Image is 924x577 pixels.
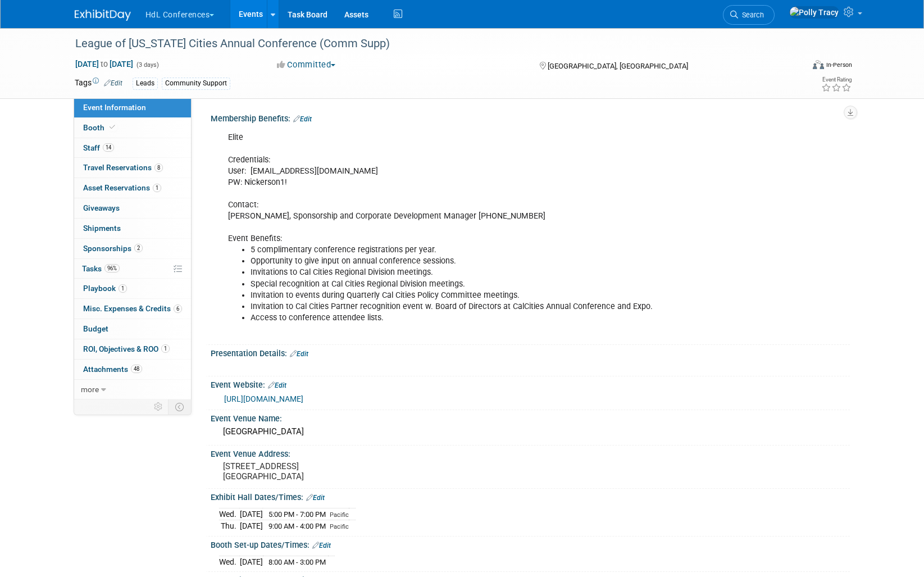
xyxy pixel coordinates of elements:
span: 1 [161,344,170,353]
div: Membership Benefits: [211,110,850,125]
li: Special recognition at Cal Cities Regional Division meetings. [251,279,720,290]
a: Budget [74,319,191,339]
span: 9:00 AM - 4:00 PM [268,522,326,530]
span: more [81,385,99,394]
div: Event Venue Address: [211,446,850,460]
span: Event Information [83,103,146,112]
a: Event Information [74,98,191,117]
div: Event Format [737,58,853,75]
pre: [STREET_ADDRESS] [GEOGRAPHIC_DATA] [223,461,465,481]
td: Toggle Event Tabs [168,399,191,414]
span: (3 days) [135,61,159,69]
span: 48 [131,365,142,373]
a: Booth [74,118,191,138]
a: Travel Reservations8 [74,158,191,178]
img: Format-Inperson.png [813,60,824,69]
a: Edit [306,494,325,502]
span: Booth [83,123,117,132]
div: In-Person [826,61,852,69]
li: Invitation to events during Quarterly Cal Cities Policy Committee meetings. [251,290,720,301]
div: League of [US_STATE] Cities Annual Conference (Comm Supp) [71,34,786,54]
a: Asset Reservations1 [74,178,191,198]
div: Event Website: [211,376,850,391]
a: Edit [104,79,122,87]
span: [DATE] [DATE] [75,59,134,69]
span: 6 [174,305,182,313]
a: Shipments [74,219,191,238]
span: Tasks [82,264,120,273]
div: Presentation Details: [211,345,850,360]
td: [DATE] [240,508,263,520]
a: ROI, Objectives & ROO1 [74,339,191,359]
div: Community Support [162,78,230,89]
span: Travel Reservations [83,163,163,172]
td: Personalize Event Tab Strip [149,399,169,414]
span: 8:00 AM - 3:00 PM [268,558,326,566]
span: 8 [154,163,163,172]
a: Tasks96% [74,259,191,279]
a: [URL][DOMAIN_NAME] [224,394,303,403]
img: Polly Tracy [789,6,839,19]
td: Wed. [219,508,240,520]
a: Staff14 [74,138,191,158]
a: Edit [293,115,312,123]
img: ExhibitDay [75,10,131,21]
span: Pacific [330,523,349,530]
a: Attachments48 [74,360,191,379]
td: Thu. [219,520,240,532]
a: more [74,380,191,399]
td: Wed. [219,556,240,567]
a: Edit [312,542,331,549]
a: Playbook1 [74,279,191,298]
div: Booth Set-up Dates/Times: [211,537,850,551]
a: Edit [268,381,286,389]
span: Sponsorships [83,244,143,253]
div: Exhibit Hall Dates/Times: [211,489,850,503]
td: Tags [75,77,122,90]
span: Attachments [83,365,142,374]
span: to [99,60,110,69]
a: Giveaways [74,198,191,218]
div: Event Venue Name: [211,410,850,424]
a: Misc. Expenses & Credits6 [74,299,191,319]
li: Invitations to Cal Cities Regional Division meetings. [251,267,720,278]
button: Committed [273,59,340,71]
div: Event Rating [821,77,852,83]
a: Edit [290,350,308,358]
a: Search [723,5,775,25]
span: Shipments [83,224,121,233]
span: [GEOGRAPHIC_DATA], [GEOGRAPHIC_DATA] [548,62,688,70]
span: 2 [134,244,143,252]
a: Sponsorships2 [74,239,191,258]
div: Leads [133,78,158,89]
span: 5:00 PM - 7:00 PM [268,510,326,519]
span: Staff [83,143,114,152]
span: ROI, Objectives & ROO [83,344,170,353]
span: Giveaways [83,203,120,212]
span: Misc. Expenses & Credits [83,304,182,313]
li: Access to conference attendee lists. [251,312,720,324]
span: 96% [104,264,120,272]
li: Opportunity to give input on annual conference sessions. [251,256,720,267]
td: [DATE] [240,556,263,567]
div: Elite Credentials: User: [EMAIL_ADDRESS][DOMAIN_NAME] PW: Nickerson1! Contact: [PERSON_NAME], Spo... [220,126,726,340]
span: 1 [119,284,127,293]
span: 14 [103,143,114,152]
span: 1 [153,184,161,192]
span: Playbook [83,284,127,293]
span: Pacific [330,511,349,519]
span: Asset Reservations [83,183,161,192]
span: Budget [83,324,108,333]
td: [DATE] [240,520,263,532]
i: Booth reservation complete [110,124,115,130]
li: Invitation to Cal Cities Partner recognition event w. Board of Directors at CalCities Annual Conf... [251,301,720,312]
div: [GEOGRAPHIC_DATA] [219,423,841,440]
li: 5 complimentary conference registrations per year. [251,244,720,256]
span: Search [738,11,764,19]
